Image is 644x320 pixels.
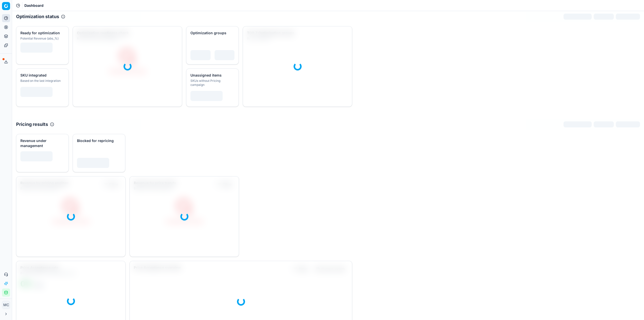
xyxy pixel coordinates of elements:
div: Unassigned items [190,73,233,78]
div: Based on the last integration [20,79,63,83]
div: Revenue under management [20,138,63,148]
div: Potential Revenue (abs.,%) [20,37,63,41]
h2: Optimization status [16,13,59,20]
button: MC [2,301,10,309]
span: MC [2,301,10,309]
div: SKUs without Pricing campaign [190,79,233,87]
nav: breadcrumb [24,3,44,8]
div: Blocked for repricing [77,138,120,143]
div: SKU integrated [20,73,63,78]
h2: Pricing results [16,121,48,128]
div: Ready for optimization [20,30,63,35]
div: Optimization groups [190,30,233,35]
span: Dashboard [24,3,44,8]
